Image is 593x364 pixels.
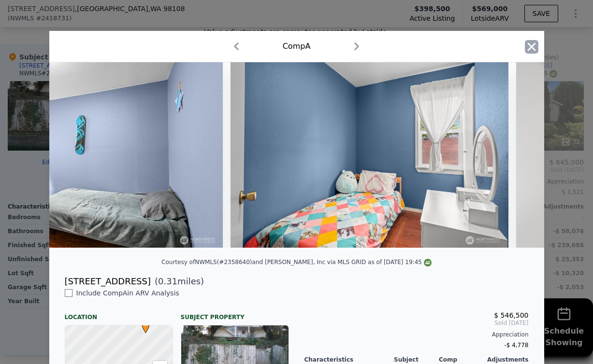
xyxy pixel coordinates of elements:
div: Subject [394,356,439,364]
div: Subject Property [181,306,289,321]
div: Comp [439,356,484,364]
div: Adjustments [484,356,529,364]
div: Characteristics [304,356,394,364]
div: Appreciation [304,331,529,338]
span: Include Comp A in ARV Analysis [72,289,183,297]
div: Courtesy of NWMLS (#2358640) and [PERSON_NAME], Inc via MLS GRID as of [DATE] 19:45 [161,259,432,266]
span: $ 546,500 [494,311,528,319]
span: Sold [DATE] [304,319,529,327]
span: ( miles) [151,275,204,288]
div: • [139,320,145,326]
span: 0.31 [158,276,177,286]
span: -$ 4,778 [504,342,528,349]
div: Location [65,306,173,321]
img: Property Img [231,62,509,248]
div: [STREET_ADDRESS] [65,275,151,288]
img: NWMLS Logo [424,259,432,266]
div: Comp A [283,41,311,52]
